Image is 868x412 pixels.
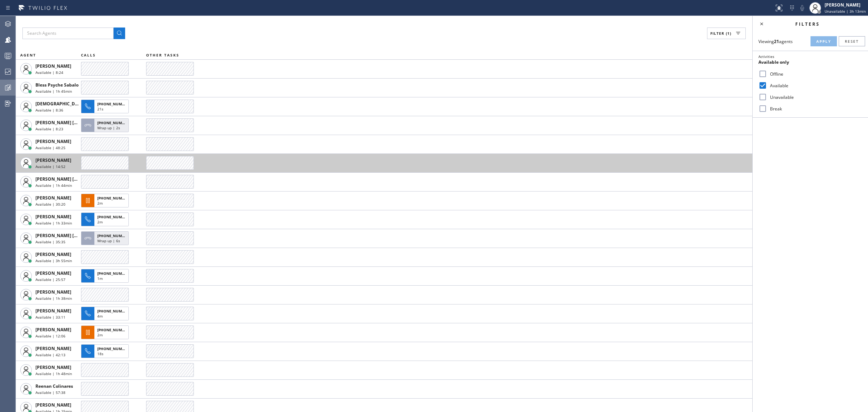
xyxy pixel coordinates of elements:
[97,346,130,351] span: [PHONE_NUMBER]
[710,31,731,36] span: Filter (1)
[81,267,131,285] button: [PHONE_NUMBER]1m
[767,71,862,77] label: Offline
[97,308,130,314] span: [PHONE_NUMBER]
[825,9,866,14] span: Unavailable | 3h 13min
[81,304,131,323] button: [PHONE_NUMBER]4m
[35,239,65,244] span: Available | 35:35
[35,202,65,207] span: Available | 30:20
[35,251,71,257] span: [PERSON_NAME]
[97,120,130,125] span: [PHONE_NUMBER]
[35,176,108,182] span: [PERSON_NAME] [PERSON_NAME]
[97,238,120,243] span: Wrap up | 6s
[35,82,78,88] span: Bless Psyche Sabalo
[845,39,859,44] span: Reset
[758,59,789,65] span: Available only
[97,125,120,130] span: Wrap up | 2s
[35,164,65,169] span: Available | 14:52
[758,54,862,59] div: Activities
[35,289,71,295] span: [PERSON_NAME]
[35,308,71,314] span: [PERSON_NAME]
[767,94,862,100] label: Unavailable
[35,183,72,188] span: Available | 1h 44min
[35,108,63,113] span: Available | 8:36
[774,38,779,45] strong: 21
[20,52,36,58] span: AGENT
[97,214,130,219] span: [PHONE_NUMBER]
[97,201,103,206] span: 2m
[81,192,131,210] button: [PHONE_NUMBER]2m
[81,210,131,228] button: [PHONE_NUMBER]2m
[35,157,71,163] span: [PERSON_NAME]
[97,101,130,106] span: [PHONE_NUMBER]
[35,214,71,220] span: [PERSON_NAME]
[97,106,103,112] span: 21s
[81,52,96,58] span: CALLS
[35,333,65,339] span: Available | 12:06
[35,345,71,352] span: [PERSON_NAME]
[81,97,131,115] button: [PHONE_NUMBER]21s
[35,195,71,201] span: [PERSON_NAME]
[97,219,103,224] span: 2m
[97,233,130,238] span: [PHONE_NUMBER]
[816,39,831,44] span: Apply
[707,28,746,39] button: Filter (1)
[35,63,71,69] span: [PERSON_NAME]
[35,138,71,144] span: [PERSON_NAME]
[797,3,807,13] button: Mute
[35,145,65,150] span: Available | 48:25
[97,196,130,201] span: [PHONE_NUMBER]
[758,38,793,45] span: Viewing agents
[97,271,130,276] span: [PHONE_NUMBER]
[81,229,131,247] button: [PHONE_NUMBER]Wrap up | 6s
[795,21,820,27] span: Filters
[35,101,120,107] span: [DEMOGRAPHIC_DATA][PERSON_NAME]
[97,332,103,337] span: 2m
[97,327,130,332] span: [PHONE_NUMBER]
[35,277,65,282] span: Available | 25:57
[81,342,131,360] button: [PHONE_NUMBER]18s
[22,28,114,39] input: Search Agents
[825,2,866,8] div: [PERSON_NAME]
[35,119,108,126] span: [PERSON_NAME] [PERSON_NAME]
[35,89,72,94] span: Available | 1h 45min
[767,83,862,89] label: Available
[35,126,63,131] span: Available | 8:23
[35,258,72,263] span: Available | 3h 55min
[97,276,103,281] span: 1m
[839,36,865,46] button: Reset
[35,220,72,226] span: Available | 1h 33min
[81,323,131,341] button: [PHONE_NUMBER]2m
[35,402,71,408] span: [PERSON_NAME]
[97,314,103,319] span: 4m
[35,70,63,75] span: Available | 8:24
[35,315,65,320] span: Available | 33:11
[35,270,71,276] span: [PERSON_NAME]
[767,106,862,112] label: Break
[35,364,71,370] span: [PERSON_NAME]
[35,352,65,357] span: Available | 42:13
[35,390,65,395] span: Available | 57:38
[81,116,131,134] button: [PHONE_NUMBER]Wrap up | 2s
[810,36,837,46] button: Apply
[35,371,72,376] span: Available | 1h 48min
[35,232,121,239] span: [PERSON_NAME] [PERSON_NAME] Dahil
[97,351,103,356] span: 18s
[146,52,179,58] span: OTHER TASKS
[35,296,72,301] span: Available | 1h 38min
[35,383,73,389] span: Reenan Colinares
[35,327,71,333] span: [PERSON_NAME]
